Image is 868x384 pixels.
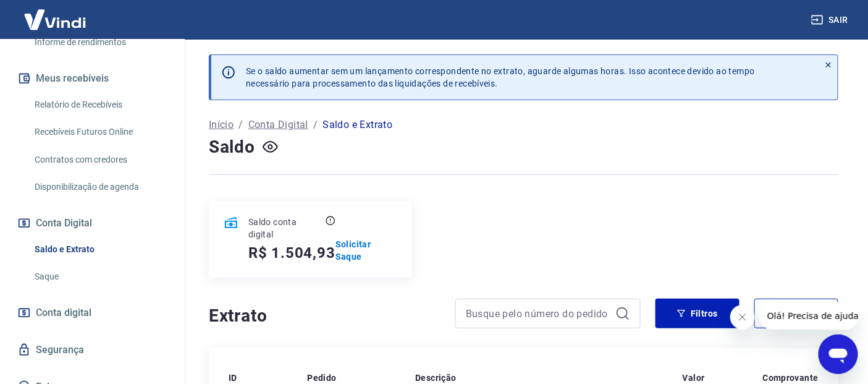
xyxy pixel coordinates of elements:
iframe: Botão para abrir a janela de mensagens [819,335,858,374]
a: Conta Digital [248,117,308,132]
button: Sair [809,9,853,32]
img: Vindi [15,1,95,38]
span: Olá! Precisa de ajuda? [7,9,104,19]
h4: Saldo [209,135,255,160]
p: / [238,117,243,132]
h4: Extrato [209,304,440,328]
button: Exportar [754,299,838,328]
a: Contratos com credores [30,147,170,173]
p: Descrição [415,372,457,384]
a: Conta digital [15,299,170,326]
input: Busque pelo número do pedido [466,304,610,323]
a: Relatório de Recebíveis [30,92,170,117]
a: Recebíveis Futuros Online [30,119,170,145]
p: ID [229,372,237,384]
a: Saldo e Extrato [30,237,170,262]
a: Segurança [15,336,170,364]
button: Conta Digital [15,210,170,237]
p: Comprovante [763,372,819,384]
iframe: Fechar mensagem [730,305,755,330]
a: Saque [30,264,170,289]
span: Conta digital [36,304,91,322]
a: Disponibilização de agenda [30,174,170,200]
h5: R$ 1.504,93 [248,243,335,263]
iframe: Mensagem da empresa [760,302,858,330]
button: Filtros [655,299,739,328]
a: Solicitar Saque [335,238,397,263]
p: Saldo conta digital [248,216,323,241]
p: Pedido [307,372,336,384]
button: Meus recebíveis [15,65,170,92]
p: / [313,117,318,132]
p: Valor [683,372,705,384]
p: Se o saldo aumentar sem um lançamento correspondente no extrato, aguarde algumas horas. Isso acon... [246,65,755,90]
a: Informe de rendimentos [30,30,170,55]
a: Início [209,117,234,132]
p: Saldo e Extrato [322,117,392,132]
